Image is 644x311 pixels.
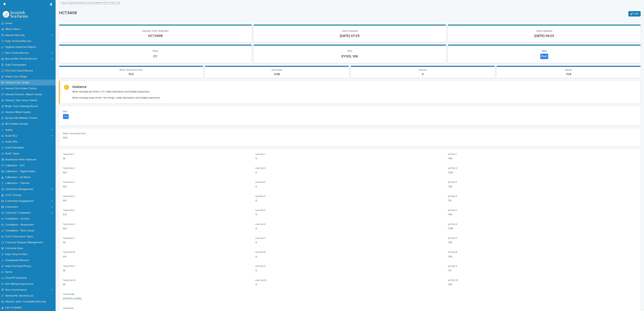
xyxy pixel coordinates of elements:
[63,237,75,239] span: Temp Fish 7
[448,265,457,267] span: pH Fish 9
[448,283,637,286] p: 7.14
[448,223,457,225] span: pH Fish 6
[4,253,30,256] p: Daily Temp Profiles
[4,199,37,203] p: Community Engagement
[63,227,251,230] p: 10.1
[419,69,427,71] span: Avg Lice
[4,282,36,286] p: Fish Welfare Inspections
[4,223,36,226] p: Complaints - Responses
[255,171,444,175] p: 0
[255,181,265,183] span: Lice Fish 3
[63,133,86,135] span: Water Temp (Deg Cent)
[448,213,637,216] p: 7.19
[72,85,87,89] h2: Guidance
[4,188,36,191] p: Certificate Management
[4,265,34,268] p: Daily Stunning Efficacy
[4,93,45,96] p: Harvest Stunner / Bleed Checks
[448,255,637,258] p: 7.51
[4,116,40,120] p: Bycatch Bin Welfare Checks
[63,114,69,119] div: Port
[255,241,444,244] p: 0
[63,255,251,258] p: 9.5
[4,217,32,220] p: Complaints - Actions
[4,75,30,78] p: Intake Core Temps
[255,167,266,169] span: Lice Fish 2
[153,50,158,52] span: Farm
[63,241,251,244] p: 10
[63,279,76,281] span: Temp Fish 10
[452,34,637,38] p: [DATE] 06:25
[63,223,75,225] span: Temp Fish 6
[353,73,493,76] p: 0
[63,269,251,272] p: 10
[3,11,28,18] img: mMrefqRFQpe26GRNOUkG
[448,157,637,160] p: 7.19
[4,105,41,108] p: Break Time Cleaning Record
[448,167,457,169] span: pH Fish 2
[63,111,67,113] span: Well
[63,293,74,295] span: Checked By
[255,227,444,230] p: 0
[448,241,637,244] p: 7.51
[207,73,347,76] p: 9.98
[4,235,36,238] p: Cust Comp Issue Types
[4,276,29,280] p: Feed KPI Quarterly
[255,199,444,202] p: 0
[448,279,458,281] span: pH Fish 10
[448,181,457,183] span: pH Fish 3
[255,213,444,216] p: 0
[63,34,248,38] p: HCT3408
[142,30,169,32] span: Harvest Core Temp Ref
[4,146,27,149] p: Audit Standards
[448,185,637,188] p: 7.51
[540,54,548,59] div: Port
[448,199,637,202] p: 7.3
[4,270,15,274] p: Farms
[4,259,32,262] p: Downgrade Reasons
[61,73,201,76] p: 10.5
[63,265,75,267] span: Temp Fish 9
[4,164,27,167] p: Calibration - ATP
[4,170,38,173] p: Calibration - Digital Scales
[448,195,457,197] span: pH Fish 4
[4,22,15,25] p: Home
[4,81,32,84] p: Harvest Core Temps
[120,69,143,71] span: Water Temp (Deg Cent)
[4,34,27,37] p: Harvest Records
[272,69,282,71] span: Avg Temps
[63,153,74,155] span: Temp Fish 1
[4,28,23,31] p: What's New?
[63,185,251,188] p: 10.1
[62,1,120,5] a: Back to[DATE] AD060 OCAQ-SBRD/PORT EY105, 106
[255,279,266,281] span: Lice Fish 10
[255,255,444,258] p: 0
[153,54,157,58] a: EY
[4,51,31,55] p: Item Control Record
[255,283,444,286] p: 0
[255,153,265,155] span: Lice Fish 1
[4,241,46,244] p: Customer Request Management
[448,171,637,175] p: 7.24
[4,111,34,114] p: Harvest Water Quality
[257,34,442,38] p: [DATE] 07:25
[63,157,251,160] p: 10
[63,181,75,183] span: Temp Fish 3
[448,153,457,155] span: pH Fish 1
[63,251,75,253] span: Temp Fish 8
[4,45,39,49] p: Hygiene Inspection Report
[4,87,40,90] p: Harvest Fish Intake Checks
[255,269,444,272] p: 0
[63,199,251,202] p: 10.1
[59,11,626,15] p: HCT3408
[448,227,637,230] p: 7.45
[634,13,638,15] span: Edit
[4,122,30,126] p: 8D Problem Solving
[4,158,39,161] p: Breakdown Work Handover
[4,40,34,43] p: Daily Technical Record
[4,152,22,155] p: Audit Types
[4,306,25,309] p: Lab Complaint
[4,69,35,72] p: Fifty Fish Check Record
[4,182,32,185] p: Calibration - Thermal
[4,134,20,137] p: Audit NCs
[4,211,33,214] p: Customer Complaints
